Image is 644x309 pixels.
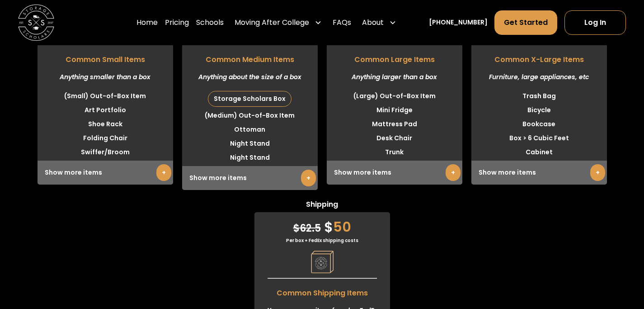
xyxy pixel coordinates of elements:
[254,283,390,299] span: Common Shipping Items
[196,10,224,35] a: Schools
[182,109,318,123] li: (Medium) Out-of-Box Item
[301,170,316,186] a: +
[293,221,300,235] span: $
[471,117,607,131] li: Bookcase
[182,151,318,165] li: Night Stand
[208,91,291,106] div: Storage Scholars Box
[38,131,173,145] li: Folding Chair
[327,161,462,185] div: Show more items
[182,137,318,151] li: Night Stand
[311,251,334,273] img: Pricing Category Icon
[494,10,557,35] a: Get Started
[136,10,158,35] a: Home
[156,164,171,181] a: +
[327,89,462,103] li: (Large) Out-of-Box Item
[471,50,607,65] span: Common X-Large Items
[254,212,390,237] div: 50
[293,221,321,235] span: 62.5
[254,199,390,212] span: Shipping
[182,123,318,137] li: Ottoman
[182,65,318,89] div: Anything about the size of a box
[38,117,173,131] li: Shoe Rack
[327,131,462,145] li: Desk Chair
[327,117,462,131] li: Mattress Pad
[471,89,607,103] li: Trash Bag
[446,164,461,181] a: +
[38,89,173,103] li: (Small) Out-of-Box Item
[327,65,462,89] div: Anything larger than a box
[38,103,173,117] li: Art Portfolio
[231,10,325,35] div: Moving After College
[358,10,400,35] div: About
[324,217,333,237] span: $
[333,10,351,35] a: FAQs
[429,18,488,27] a: [PHONE_NUMBER]
[38,65,173,89] div: Anything smaller than a box
[590,164,605,181] a: +
[471,103,607,117] li: Bicycle
[471,131,607,145] li: Box > 6 Cubic Feet
[38,161,173,185] div: Show more items
[254,237,390,244] div: Per box + FedEx shipping costs
[362,17,384,28] div: About
[235,17,309,28] div: Moving After College
[471,161,607,185] div: Show more items
[38,50,173,65] span: Common Small Items
[182,50,318,65] span: Common Medium Items
[327,145,462,159] li: Trunk
[327,103,462,117] li: Mini Fridge
[471,65,607,89] div: Furniture, large appliances, etc
[471,145,607,159] li: Cabinet
[18,5,54,41] img: Storage Scholars main logo
[165,10,189,35] a: Pricing
[327,50,462,65] span: Common Large Items
[564,10,626,35] a: Log In
[38,145,173,159] li: Swiffer/Broom
[182,166,318,190] div: Show more items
